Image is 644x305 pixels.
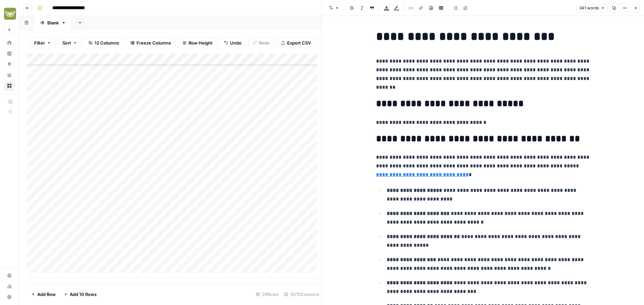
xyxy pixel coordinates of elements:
[4,48,15,59] a: Insights
[579,5,599,11] span: 341 words
[287,40,311,46] span: Export CSV
[259,40,270,46] span: Redo
[4,270,15,281] a: Settings
[277,37,315,48] button: Export CSV
[220,37,246,48] button: Undo
[178,37,217,48] button: Row Height
[58,37,82,48] button: Sort
[4,5,15,22] button: Workspace: Evergreen Media
[62,40,71,46] span: Sort
[4,281,15,292] a: Usage
[4,8,16,20] img: Evergreen Media Logo
[30,37,55,48] button: Filter
[34,16,72,29] a: Blank
[137,40,171,46] span: Freeze Columns
[4,80,15,91] a: Browse
[230,40,241,46] span: Undo
[189,40,213,46] span: Row Height
[60,289,101,300] button: Add 10 Rows
[70,291,97,298] span: Add 10 Rows
[27,289,60,300] button: Add Row
[37,291,56,298] span: Add Row
[47,19,59,26] div: Blank
[4,59,15,70] a: Opportunities
[95,40,119,46] span: 12 Columns
[253,289,281,300] div: 28 Rows
[4,37,15,48] a: Home
[126,37,175,48] button: Freeze Columns
[249,37,274,48] button: Redo
[281,289,322,300] div: 12/12 Columns
[4,70,15,80] a: Your Data
[4,292,15,302] button: Help + Support
[84,37,123,48] button: 12 Columns
[34,40,45,46] span: Filter
[576,4,608,12] button: 341 words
